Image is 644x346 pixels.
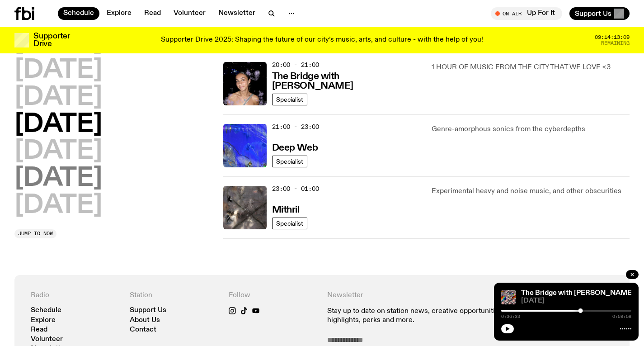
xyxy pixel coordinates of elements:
span: 09:14:13:09 [595,35,630,40]
p: Stay up to date on station news, creative opportunities, highlights, perks and more. [327,307,514,324]
h3: Mithril [272,205,300,215]
h4: Radio [31,291,119,300]
span: 20:00 - 21:00 [272,61,319,69]
p: Experimental heavy and noise music, and other obscurities [432,186,630,197]
a: Specialist [272,156,307,167]
a: Read [139,7,166,20]
button: [DATE] [14,166,102,191]
span: Remaining [601,41,630,46]
button: [DATE] [14,112,102,137]
h3: Supporter Drive [33,33,70,48]
a: Deep Web [272,142,318,153]
p: Genre-amorphous sonics from the cyberdepths [432,124,630,135]
a: About Us [130,317,160,324]
a: Schedule [31,307,61,314]
h3: The Bridge with [PERSON_NAME] [272,72,421,91]
a: The Bridge with [PERSON_NAME] [272,70,421,91]
p: 1 HOUR OF MUSIC FROM THE CITY THAT WE LOVE <3 [432,62,630,73]
span: Specialist [276,220,303,227]
h4: Station [130,291,218,300]
a: Explore [101,7,137,20]
span: [DATE] [521,298,631,304]
a: Explore [31,317,56,324]
button: [DATE] [14,85,102,110]
button: [DATE] [14,193,102,218]
button: [DATE] [14,58,102,83]
span: 23:00 - 01:00 [272,185,319,193]
h4: Follow [229,291,317,300]
span: 21:00 - 23:00 [272,123,319,131]
button: On AirUp For It [491,7,562,20]
span: Specialist [276,158,303,165]
a: Contact [130,327,156,333]
h4: Newsletter [327,291,514,300]
button: [DATE] [14,139,102,165]
span: 0:59:58 [612,314,631,319]
a: Schedule [58,7,99,20]
span: Specialist [276,96,303,103]
p: Supporter Drive 2025: Shaping the future of our city’s music, arts, and culture - with the help o... [161,36,483,44]
a: Specialist [272,218,307,229]
span: 0:36:33 [501,314,520,319]
a: Specialist [272,94,307,105]
a: Mithril [272,204,300,215]
span: Support Us [575,9,611,18]
img: An abstract artwork, in bright blue with amorphous shapes, illustrated shimmers and small drawn c... [223,124,267,167]
a: The Bridge with [PERSON_NAME] [521,289,634,297]
a: Volunteer [31,336,63,343]
button: Support Us [569,7,630,20]
button: Jump to now [14,229,56,238]
a: Read [31,327,47,333]
a: Newsletter [213,7,261,20]
span: Jump to now [18,231,53,236]
a: Volunteer [168,7,211,20]
img: An abstract artwork in mostly grey, with a textural cross in the centre. There are metallic and d... [223,186,267,229]
h3: Deep Web [272,143,318,153]
a: Support Us [130,307,166,314]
